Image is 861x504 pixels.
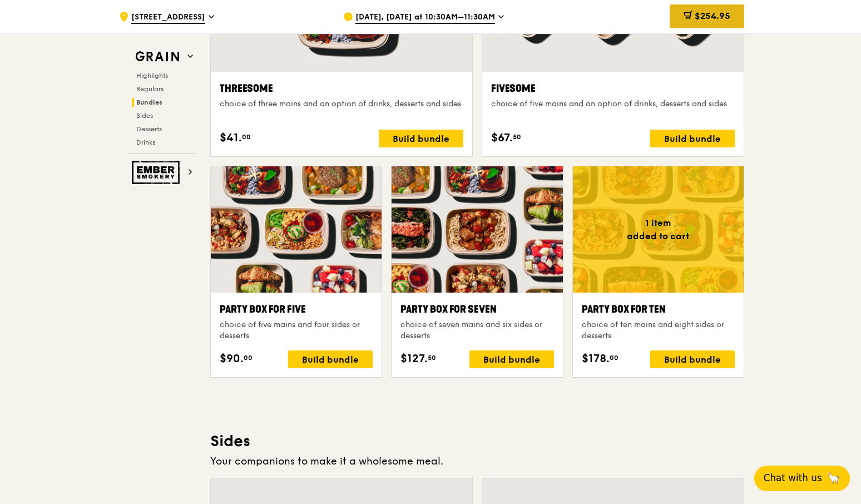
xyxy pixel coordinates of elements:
[220,81,463,96] div: Threesome
[610,353,618,362] span: 00
[754,466,850,491] button: Chat with us🦙
[132,161,183,184] img: Ember Smokery web logo
[650,350,735,368] div: Build bundle
[650,130,735,147] div: Build bundle
[244,353,253,362] span: 00
[220,130,242,146] span: $41.
[136,72,168,80] span: Highlights
[288,350,373,368] div: Build bundle
[242,132,251,141] span: 00
[695,11,730,21] span: $254.95
[220,302,373,317] div: Party Box for Five
[400,350,428,367] span: $127.
[136,85,164,93] span: Regulars
[428,353,436,362] span: 50
[131,12,205,24] span: [STREET_ADDRESS]
[469,350,554,368] div: Build bundle
[582,302,735,317] div: Party Box for Ten
[379,130,463,147] div: Build bundle
[582,319,735,342] div: choice of ten mains and eight sides or desserts
[136,139,155,146] span: Drinks
[210,453,744,469] div: Your companions to make it a wholesome meal.
[220,350,244,367] span: $90.
[764,471,822,485] span: Chat with us
[220,319,373,342] div: choice of five mains and four sides or desserts
[582,350,610,367] span: $178.
[210,431,744,451] h3: Sides
[400,302,553,317] div: Party Box for Seven
[491,98,735,110] div: choice of five mains and an option of drinks, desserts and sides
[136,125,162,133] span: Desserts
[400,319,553,342] div: choice of seven mains and six sides or desserts
[136,98,162,106] span: Bundles
[491,81,735,96] div: Fivesome
[355,12,495,24] span: [DATE], [DATE] at 10:30AM–11:30AM
[136,112,153,120] span: Sides
[513,132,521,141] span: 50
[491,130,513,146] span: $67.
[827,471,840,485] span: 🦙
[132,47,183,67] img: Grain web logo
[220,98,463,110] div: choice of three mains and an option of drinks, desserts and sides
